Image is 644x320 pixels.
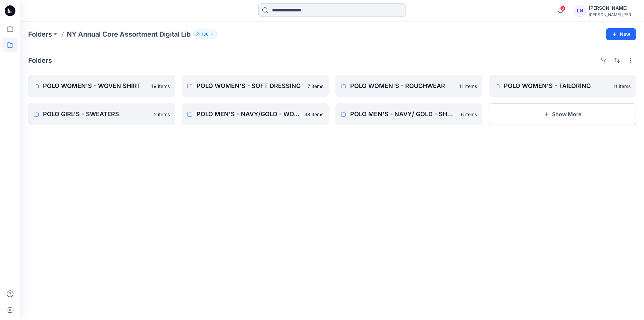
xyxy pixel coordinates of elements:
[350,109,457,119] p: POLO MEN'S - NAVY/ GOLD - SHORTS
[489,103,636,125] button: Show More
[560,6,566,11] span: 6
[335,75,482,97] a: POLO WOMEN'S - ROUGHWEAR11 items
[28,75,175,97] a: POLO WOMEN'S - WOVEN SHIRT19 items
[28,103,175,125] a: POLO GIRL'S - SWEATERS2 items
[304,111,323,118] p: 38 items
[335,103,482,125] a: POLO MEN'S - NAVY/ GOLD - SHORTS6 items
[28,56,52,64] h4: Folders
[43,81,147,91] p: POLO WOMEN'S - WOVEN SHIRT
[613,83,631,90] p: 11 items
[193,30,217,39] button: 136
[504,81,609,91] p: POLO WOMEN'S - TAILORING
[606,28,636,40] button: New
[350,81,455,91] p: POLO WOMEN'S - ROUGHWEAR
[459,83,477,90] p: 11 items
[489,75,636,97] a: POLO WOMEN'S - TAILORING11 items
[28,30,52,39] a: Folders
[67,30,191,39] p: NY Annual Core Assortment Digital Lib
[574,5,586,17] div: LN
[182,103,329,125] a: POLO MEN'S - NAVY/GOLD - WOVEN SHIRT38 items
[589,4,636,12] div: [PERSON_NAME]
[197,81,304,91] p: POLO WOMEN'S - SOFT DRESSING
[589,12,636,17] div: [PERSON_NAME] [PERSON_NAME]
[182,75,329,97] a: POLO WOMEN'S - SOFT DRESSING7 items
[308,83,323,90] p: 7 items
[151,83,170,90] p: 19 items
[461,111,477,118] p: 6 items
[154,111,170,118] p: 2 items
[197,109,300,119] p: POLO MEN'S - NAVY/GOLD - WOVEN SHIRT
[43,109,150,119] p: POLO GIRL'S - SWEATERS
[202,31,209,38] p: 136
